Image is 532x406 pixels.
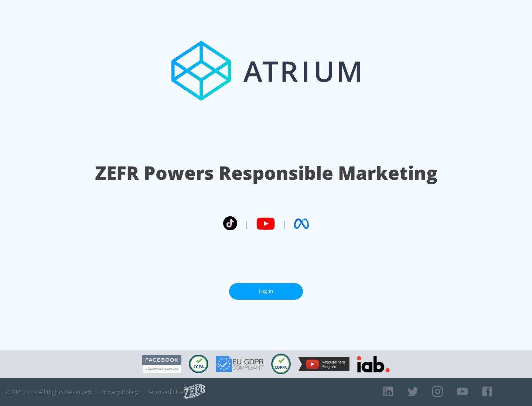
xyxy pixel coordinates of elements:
img: IAB [357,356,390,372]
a: Privacy Policy [100,388,138,396]
span: © 2025 ZEFR All Rights Reserved [6,388,91,396]
h1: ZEFR Powers Responsible Marketing [95,160,437,186]
a: Terms of Use [147,388,184,396]
img: GDPR Compliant [216,356,264,372]
a: Log In [229,283,303,300]
span: | [245,218,249,229]
img: Facebook Marketing Partner [142,355,181,374]
img: COPPA Compliant [271,354,291,374]
img: YouTube Measurement Program [298,357,349,371]
img: CCPA Compliant [189,355,208,373]
span: | [282,218,287,229]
